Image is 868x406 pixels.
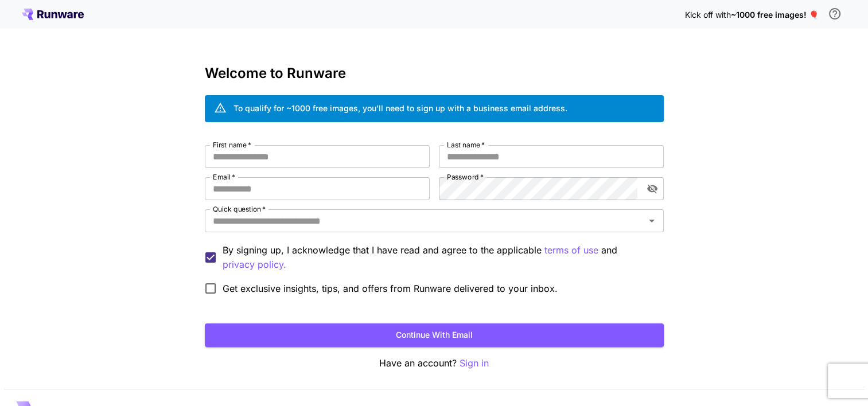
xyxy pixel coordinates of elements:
span: ~1000 free images! 🎈 [731,10,819,19]
p: By signing up, I acknowledge that I have read and agree to the applicable and [223,243,655,272]
span: Get exclusive insights, tips, and offers from Runware delivered to your inbox. [223,282,558,295]
div: To qualify for ~1000 free images, you’ll need to sign up with a business email address. [233,102,567,114]
h3: Welcome to Runware [205,65,664,81]
p: Have an account? [205,356,664,370]
button: Open [644,213,660,229]
button: In order to qualify for free credit, you need to sign up with a business email address and click ... [823,2,846,25]
p: privacy policy. [223,257,286,272]
label: Quick question [213,204,266,214]
button: By signing up, I acknowledge that I have read and agree to the applicable terms of use and [223,257,286,272]
label: Last name [447,140,485,150]
span: Kick off with [685,10,731,19]
button: Continue with email [205,323,664,347]
label: First name [213,140,251,150]
button: toggle password visibility [642,178,663,199]
button: By signing up, I acknowledge that I have read and agree to the applicable and privacy policy. [544,243,598,257]
p: terms of use [544,243,598,257]
label: Password [447,172,484,182]
label: Email [213,172,235,182]
button: Sign in [460,356,489,370]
